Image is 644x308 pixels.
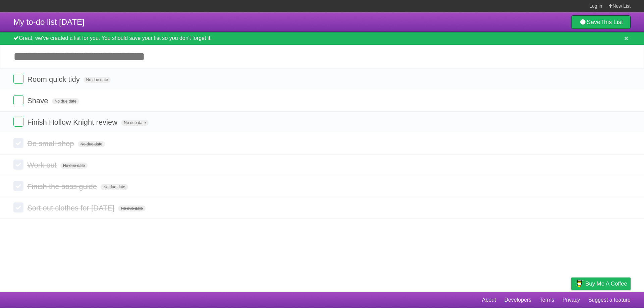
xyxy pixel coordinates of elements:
[27,182,99,191] span: Finish the boss guide
[78,141,105,147] span: No due date
[13,181,23,191] label: Done
[540,294,554,306] a: Terms
[13,74,23,84] label: Done
[101,184,128,190] span: No due date
[84,77,111,83] span: No due date
[13,117,23,127] label: Done
[27,75,82,83] span: Room quick tidy
[27,139,75,148] span: Do small shop
[13,17,85,26] span: My to-do list [DATE]
[504,294,531,306] a: Developers
[27,161,58,169] span: Work out
[27,204,116,212] span: Sort out clothes for [DATE]
[118,205,145,211] span: No due date
[571,278,631,290] a: Buy me a coffee
[13,160,23,170] label: Done
[600,19,623,25] b: This List
[571,15,631,29] a: SaveThis List
[13,95,23,105] label: Done
[585,278,627,290] span: Buy me a coffee
[27,118,119,126] span: Finish Hollow Knight review
[575,278,584,289] img: Buy me a coffee
[27,97,50,105] span: Shave
[13,138,23,148] label: Done
[121,120,148,126] span: No due date
[482,294,496,306] a: About
[588,294,631,306] a: Suggest a feature
[60,163,88,169] span: No due date
[52,98,79,104] span: No due date
[13,202,23,212] label: Done
[562,294,580,306] a: Privacy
